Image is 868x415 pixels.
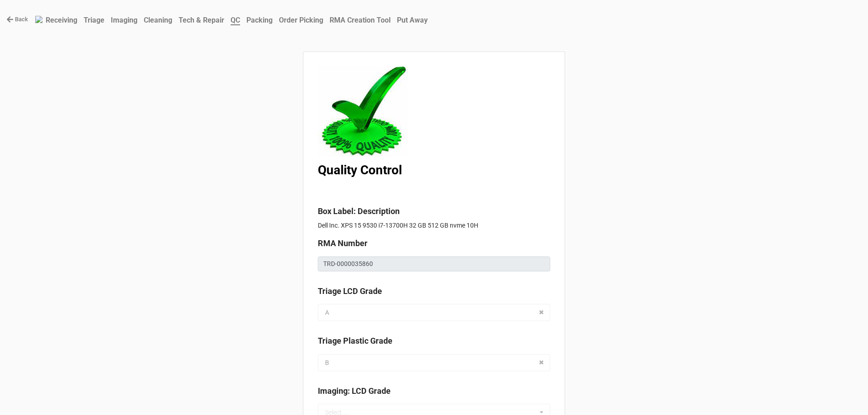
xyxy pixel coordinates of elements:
b: Put Away [397,16,428,24]
img: xk2VnkDGhI%2FQuality_Check.jpg [318,66,408,157]
b: Packing [246,16,273,24]
a: QC [227,11,243,29]
a: Order Picking [276,11,326,29]
label: RMA Number [318,237,368,250]
label: Triage Plastic Grade [318,335,392,347]
a: RMA Creation Tool [326,11,394,29]
img: RexiLogo.png [35,16,42,23]
a: Put Away [394,11,431,29]
b: Triage [84,16,104,24]
a: Tech & Repair [175,11,227,29]
a: Back [6,15,28,24]
b: Imaging [111,16,137,24]
label: Triage LCD Grade [318,285,382,298]
b: Quality Control [318,163,402,177]
b: Box Label: Description [318,206,400,216]
a: Cleaning [141,11,175,29]
b: Tech & Repair [179,16,224,24]
b: QC [231,16,240,25]
b: Cleaning [144,16,172,24]
a: Triage [80,11,108,29]
a: Receiving [42,11,80,29]
label: Imaging: LCD Grade [318,385,391,397]
b: Receiving [46,16,77,24]
p: Dell Inc. XPS 15 9530 i7-13700H 32 GB 512 GB nvme 10H [318,221,550,230]
b: Order Picking [279,16,323,24]
a: Packing [243,11,276,29]
a: Imaging [108,11,141,29]
b: RMA Creation Tool [330,16,391,24]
